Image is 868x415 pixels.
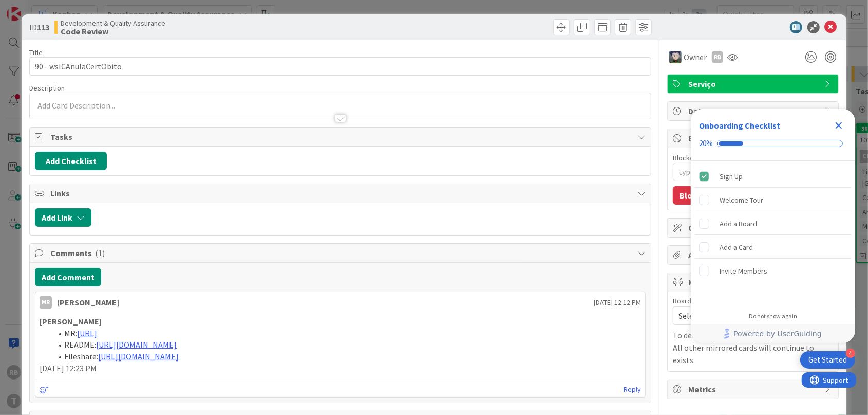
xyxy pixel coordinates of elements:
div: Do not show again [749,312,797,320]
label: Title [29,48,43,57]
a: Powered by UserGuiding [696,324,850,343]
button: Block [673,186,708,205]
button: Add Checklist [35,152,107,170]
div: Add a Card is incomplete. [695,236,851,259]
div: Sign Up [720,170,743,183]
a: [URL][DOMAIN_NAME] [96,339,177,350]
strong: [PERSON_NAME] [40,316,102,327]
span: [DATE] 12:23 PM [40,363,97,373]
div: Close Checklist [831,117,847,134]
img: LS [669,51,682,63]
div: Invite Members is incomplete. [695,260,851,282]
div: Checklist Container [691,109,855,343]
span: Mirrors [688,276,820,288]
div: Welcome Tour is incomplete. [695,189,851,211]
div: RB [712,51,723,63]
span: Comments [50,247,632,259]
span: Powered by UserGuiding [733,328,822,340]
span: Serviço [688,78,820,90]
span: Links [50,187,632,200]
span: [DATE] 12:12 PM [594,297,641,308]
span: Development & Quality Assurance [61,19,165,27]
label: Blocked Reason [673,153,723,163]
div: Get Started [808,355,847,365]
span: Select... [678,309,810,323]
span: README: [64,339,96,350]
div: Checklist progress: 20% [699,139,847,148]
span: Block [688,132,820,145]
div: Add a Board [720,218,757,230]
button: Add Comment [35,268,101,286]
div: Sign Up is complete. [695,165,851,188]
div: [PERSON_NAME] [57,296,119,309]
div: Open Get Started checklist, remaining modules: 4 [800,351,855,369]
div: Add a Card [720,241,753,254]
div: Onboarding Checklist [699,119,780,132]
span: Board [673,297,691,304]
span: MR: [64,328,77,338]
span: Custom Fields [688,222,820,234]
span: Metrics [688,383,820,395]
div: Add a Board is incomplete. [695,212,851,235]
div: 20% [699,139,713,148]
span: ( 1 ) [95,248,105,258]
span: Description [29,83,65,93]
b: Code Review [61,27,165,35]
a: Reply [624,383,641,396]
div: MR [40,296,52,309]
span: Attachments [688,249,820,261]
span: Support [22,2,47,14]
div: Checklist items [691,161,855,305]
div: 4 [846,349,855,358]
span: Tasks [50,131,632,143]
span: Fileshare: [64,351,98,362]
button: Add Link [35,208,91,227]
a: [URL] [77,328,97,338]
b: 113 [37,22,49,32]
input: type card name here... [29,57,651,76]
div: Welcome Tour [720,194,763,206]
div: Footer [691,324,855,343]
p: To delete a mirror card, just delete the card. All other mirrored cards will continue to exists. [673,329,833,366]
span: Dates [688,105,820,117]
span: Owner [684,51,707,63]
div: Invite Members [720,265,767,277]
span: ID [29,21,49,33]
a: [URL][DOMAIN_NAME] [98,351,179,362]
